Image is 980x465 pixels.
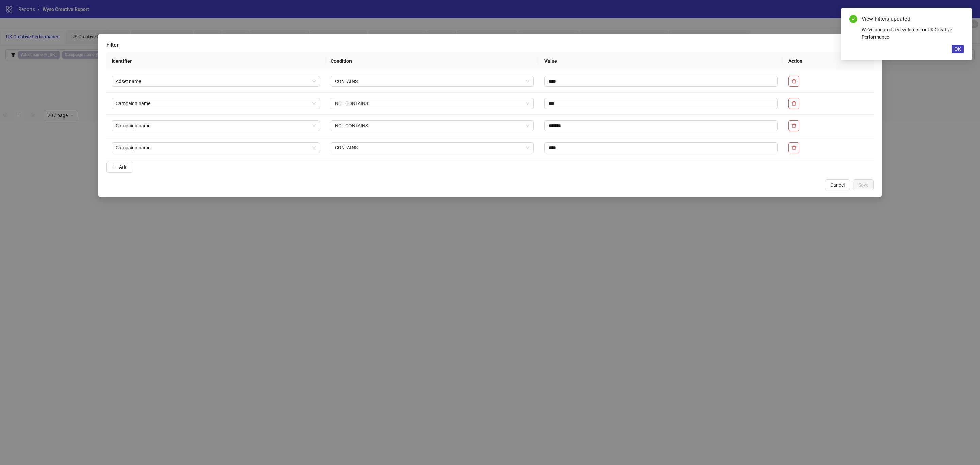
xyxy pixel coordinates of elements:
[119,164,128,170] span: Add
[849,15,857,23] span: check-circle
[954,46,961,52] span: OK
[853,179,874,190] button: Save
[116,121,316,131] span: Campaign name
[335,143,530,153] span: CONTAINS
[956,15,964,22] a: Close
[106,41,874,49] div: Filter
[783,52,874,70] th: Action
[791,145,796,150] span: delete
[335,76,530,86] span: CONTAINS
[539,52,783,70] th: Value
[825,179,850,190] button: Cancel
[116,76,316,86] span: Adset name
[335,98,530,109] span: NOT CONTAINS
[830,182,845,188] span: Cancel
[116,98,316,109] span: Campaign name
[112,165,116,170] span: plus
[791,123,796,128] span: delete
[791,79,796,84] span: delete
[335,121,530,131] span: NOT CONTAINS
[116,143,316,153] span: Campaign name
[862,15,964,23] div: View Filters updated
[106,52,325,70] th: Identifier
[862,26,964,41] div: We've updated a view filters for UK Creative Performance
[791,101,796,106] span: delete
[952,45,964,53] button: OK
[325,52,539,70] th: Condition
[106,162,133,173] button: Add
